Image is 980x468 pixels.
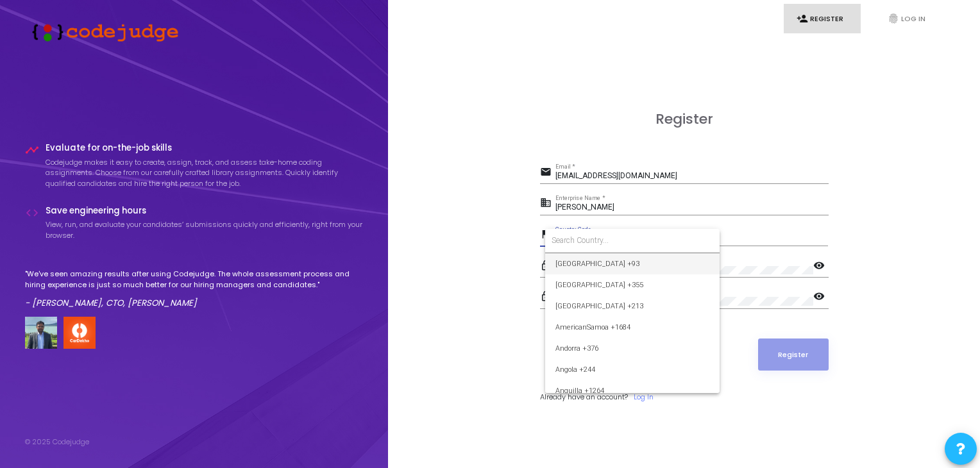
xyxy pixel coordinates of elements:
span: Andorra +376 [555,338,709,359]
span: [GEOGRAPHIC_DATA] +355 [555,274,709,296]
input: Search Country... [552,235,713,246]
span: [GEOGRAPHIC_DATA] +93 [555,253,709,274]
span: Angola +244 [555,359,709,380]
span: AmericanSamoa +1684 [555,317,709,338]
span: Anguilla +1264 [555,380,709,401]
span: [GEOGRAPHIC_DATA] +213 [555,296,709,317]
